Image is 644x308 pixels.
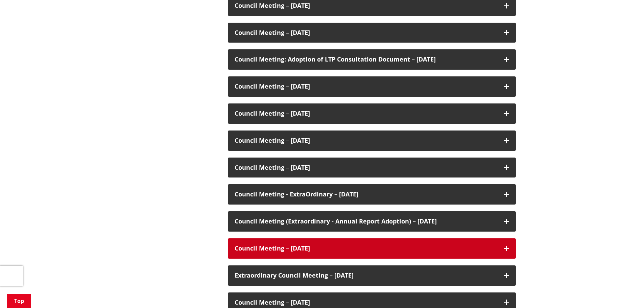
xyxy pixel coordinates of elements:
[235,29,497,36] h3: Council Meeting – [DATE]
[235,164,497,171] h3: Council Meeting – [DATE]
[235,137,497,144] h3: Council Meeting – [DATE]
[235,110,497,117] h3: Council Meeting – [DATE]
[235,56,497,63] h3: Council Meeting: Adoption of LTP Consultation Document – [DATE]
[235,218,497,225] h3: Council Meeting (Extraordinary - Annual Report Adoption) – [DATE]
[235,2,497,9] h3: Council Meeting – [DATE]
[235,191,497,198] h3: Council Meeting - ExtraOrdinary – [DATE]
[7,294,31,308] a: Top
[235,299,497,306] h3: Council Meeting – [DATE]
[235,245,497,252] h3: Council Meeting – [DATE]
[235,83,497,90] h3: Council Meeting – [DATE]
[613,280,637,304] iframe: Messenger Launcher
[235,272,497,279] h3: Extraordinary Council Meeting – [DATE]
